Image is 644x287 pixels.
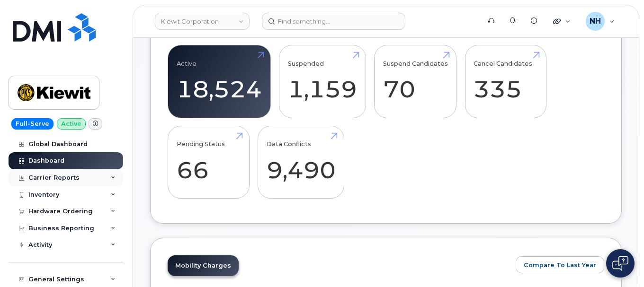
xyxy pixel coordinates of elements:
[579,12,621,31] div: Nicholas Hayden
[524,261,596,270] span: Compare To Last Year
[383,51,448,113] a: Suspend Candidates 70
[177,131,241,193] a: Pending Status 66
[155,13,250,30] a: Kiewit Corporation
[590,16,601,27] span: NH
[546,12,577,31] div: Quicklinks
[612,256,628,271] img: Open chat
[262,13,405,30] input: Find something...
[168,255,239,276] a: Mobility Charges
[288,51,357,113] a: Suspended 1,159
[516,256,604,273] button: Compare To Last Year
[267,131,336,193] a: Data Conflicts 9,490
[177,51,262,113] a: Active 18,524
[474,51,537,113] a: Cancel Candidates 335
